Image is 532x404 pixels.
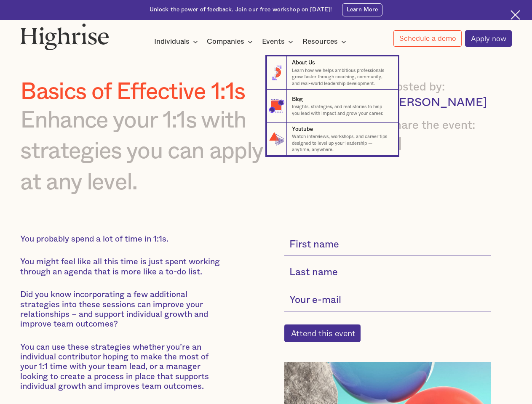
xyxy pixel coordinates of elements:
a: BlogInsights, strategies, and real stories to help you lead with impact and grow your career. [267,90,398,123]
div: Youtube [292,125,313,133]
p: Watch interviews, workshops, and career tips designed to level up your leadership — anytime, anyw... [292,133,391,153]
img: Highrise logo [20,23,109,50]
a: About UsLearn how we helps ambitious professionals grow faster through coaching, community, and r... [267,56,398,90]
div: Individuals [154,37,190,47]
img: Cross icon [511,10,520,20]
div: Resources [302,37,349,47]
div: About Us [292,59,315,67]
a: Learn More [342,3,382,16]
p: Insights, strategies, and real stories to help you lead with impact and grow your career. [292,104,391,117]
form: current-single-event-subscribe-form [284,234,491,342]
div: Events [262,37,296,47]
p: You probably spend a lot of time in 1:1s. [20,234,225,244]
p: You might feel like all this time is just spent working through an agenda that is more like a to-... [20,257,225,276]
div: Resources [302,37,338,47]
input: Last name [284,262,491,284]
p: Did you know incorporating a few additional strategies into these sessions can improve your relat... [20,290,225,329]
div: Unlock the power of feedback. Join our free workshop on [DATE]! [150,6,332,14]
p: You can use these strategies whether you’re an individual contributor hoping to make the most of ... [20,343,225,391]
div: Companies [207,37,244,47]
p: Learn how we helps ambitious professionals grow faster through coaching, community, and real-worl... [292,67,391,87]
a: YoutubeWatch interviews, workshops, and career tips designed to level up your leadership — anytim... [267,123,398,156]
a: Apply now [465,30,512,47]
input: First name [284,234,491,256]
input: Your e-mail [284,290,491,311]
input: Attend this event [284,324,361,342]
a: Schedule a demo [393,30,462,47]
div: Individuals [154,37,201,47]
nav: Resources [13,43,519,156]
div: Blog [292,96,303,104]
div: Events [262,37,285,47]
div: Companies [207,37,255,47]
